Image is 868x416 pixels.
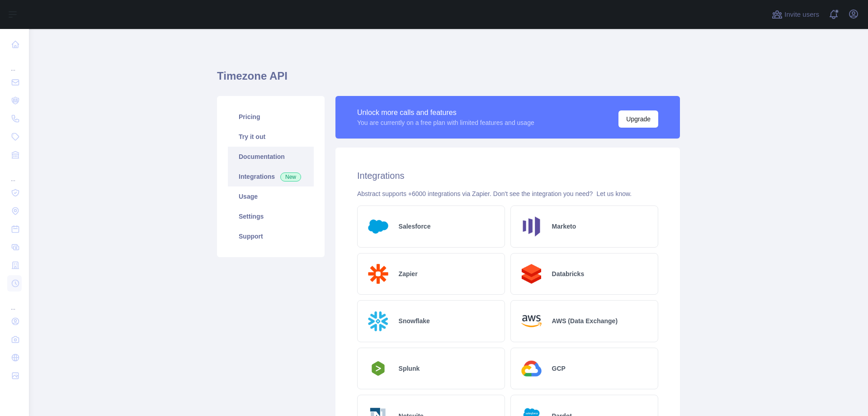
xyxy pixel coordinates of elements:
[518,261,545,287] img: Logo
[280,172,301,182] span: New
[770,7,821,22] button: Invite users
[228,127,314,147] a: Try it out
[365,308,392,335] img: Logo
[228,147,314,167] a: Documentation
[228,167,314,186] a: Integrations New
[217,69,680,91] h1: Timezone API
[399,269,418,278] h2: Zapier
[618,110,658,128] button: Upgrade
[7,54,22,72] div: ...
[365,261,392,287] img: Logo
[365,213,392,240] img: Logo
[518,213,545,240] img: Logo
[357,189,658,198] div: Abstract supports +6000 integrations via Zapier. Don't see the integration you need?
[7,165,22,183] div: ...
[552,269,585,278] h2: Databricks
[518,355,545,382] img: Logo
[228,186,314,206] a: Usage
[552,316,618,325] h2: AWS (Data Exchange)
[518,308,545,335] img: Logo
[399,316,430,325] h2: Snowflake
[357,169,658,182] h2: Integrations
[399,222,431,231] h2: Salesforce
[399,364,420,373] h2: Splunk
[357,107,534,118] div: Unlock more calls and features
[357,118,534,127] div: You are currently on a free plan with limited features and usage
[228,206,314,226] a: Settings
[7,293,22,311] div: ...
[596,190,632,197] a: Let us know.
[784,10,819,20] span: Invite users
[228,226,314,246] a: Support
[552,364,566,373] h2: GCP
[228,107,314,127] a: Pricing
[552,222,576,231] h2: Marketo
[365,359,392,378] img: Logo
